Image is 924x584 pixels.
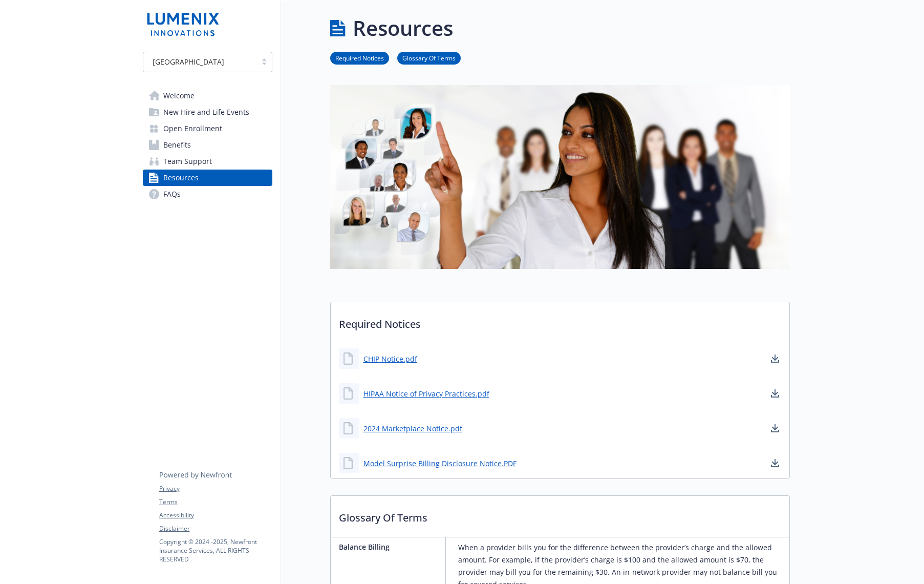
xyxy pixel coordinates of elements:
span: [GEOGRAPHIC_DATA] [153,56,224,67]
a: Benefits [143,137,272,153]
p: Required Notices [331,302,789,340]
a: 2024 Marketplace Notice.pdf [363,423,462,434]
span: [GEOGRAPHIC_DATA] [148,56,251,67]
a: Accessibility [159,511,272,520]
a: Model Surprise Billing Disclosure Notice.PDF [363,458,517,469]
a: Resources [143,170,272,186]
h1: Resources [353,13,453,44]
a: Welcome [143,88,272,104]
p: Balance Billing [339,541,441,552]
a: FAQs [143,186,272,202]
span: Resources [163,170,199,186]
a: download document [769,422,781,434]
span: FAQs [163,186,181,202]
a: CHIP Notice.pdf [363,353,417,364]
a: Glossary Of Terms [397,53,461,62]
a: Open Enrollment [143,120,272,137]
p: Glossary Of Terms [331,496,789,534]
a: HIPAA Notice of Privacy Practices.pdf [363,388,489,399]
p: Copyright © 2024 - 2025 , Newfront Insurance Services, ALL RIGHTS RESERVED [159,537,272,564]
a: download document [769,387,781,400]
span: Open Enrollment [163,120,222,137]
a: download document [769,457,781,469]
a: Privacy [159,484,272,493]
span: Team Support [163,153,212,170]
a: New Hire and Life Events [143,104,272,120]
span: Benefits [163,137,191,153]
a: download document [769,352,781,365]
img: resources page banner [330,85,790,269]
span: Welcome [163,88,195,104]
a: Disclaimer [159,524,272,533]
a: Required Notices [330,53,389,62]
a: Team Support [143,153,272,170]
span: New Hire and Life Events [163,104,249,120]
a: Terms [159,497,272,507]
